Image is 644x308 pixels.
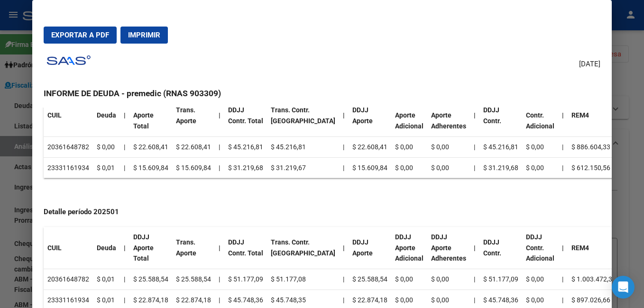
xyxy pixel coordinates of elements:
[522,95,558,137] th: DDJJ Contr. Adicional
[568,136,614,157] td: $ 886.604,33
[172,269,215,290] td: $ 25.588,54
[339,95,349,137] th: |
[391,269,427,290] td: $ 0,00
[427,95,470,137] th: DDJJ Aporte Adherentes
[479,157,522,178] td: $ 31.219,68
[224,95,267,137] th: DDJJ Contr. Total
[427,136,470,157] td: $ 0,00
[479,269,522,290] td: $ 51.177,09
[215,95,224,137] th: |
[470,136,479,157] td: |
[349,269,391,290] td: $ 25.588,54
[522,136,558,157] td: $ 0,00
[522,157,558,178] td: $ 0,00
[120,95,129,137] th: |
[479,227,522,269] th: DDJJ Contr.
[93,157,120,178] td: $ 0,01
[51,31,109,39] span: Exportar a PDF
[215,227,224,269] th: |
[172,157,215,178] td: $ 15.609,84
[391,157,427,178] td: $ 0,00
[349,157,391,178] td: $ 15.609,84
[120,136,129,157] td: |
[172,95,215,137] th: Trans. Aporte
[224,136,267,157] td: $ 45.216,81
[120,157,129,178] td: |
[44,157,93,178] td: 23331161934
[558,227,568,269] th: |
[339,136,349,157] td: |
[44,95,93,137] th: CUIL
[44,227,93,269] th: CUIL
[568,227,620,269] th: REM4
[470,227,479,269] th: |
[44,136,93,157] td: 20361648782
[470,269,479,290] td: |
[128,31,160,39] span: Imprimir
[391,136,427,157] td: $ 0,00
[391,95,427,137] th: DDJJ Aporte Adicional
[470,95,479,137] th: |
[224,157,267,178] td: $ 31.219,68
[427,227,470,269] th: DDJJ Aporte Adherentes
[267,95,339,137] th: Trans. Contr. [GEOGRAPHIC_DATA]
[339,269,349,290] td: |
[267,136,339,157] td: $ 45.216,81
[93,95,120,137] th: Deuda
[339,157,349,178] td: |
[427,157,470,178] td: $ 0,00
[120,27,168,44] button: Imprimir
[522,269,558,290] td: $ 0,00
[579,59,600,70] span: [DATE]
[129,95,172,137] th: DDJJ Aporte Total
[267,269,339,290] td: $ 51.177,08
[44,27,117,44] button: Exportar a PDF
[129,227,172,269] th: DDJJ Aporte Total
[339,227,349,269] th: |
[558,269,568,290] td: |
[129,269,172,290] td: $ 25.588,54
[558,136,568,157] td: |
[522,227,558,269] th: DDJJ Contr. Adicional
[568,95,614,137] th: REM4
[93,269,120,290] td: $ 0,01
[349,227,391,269] th: DDJJ Aporte
[349,95,391,137] th: DDJJ Aporte
[267,227,339,269] th: Trans. Contr. [GEOGRAPHIC_DATA]
[44,269,93,290] td: 20361648782
[427,269,470,290] td: $ 0,00
[215,157,224,178] td: |
[172,227,215,269] th: Trans. Aporte
[612,276,635,299] div: Open Intercom Messenger
[558,157,568,178] td: |
[391,227,427,269] th: DDJJ Aporte Adicional
[172,136,215,157] td: $ 22.608,41
[215,269,224,290] td: |
[129,136,172,157] td: $ 22.608,41
[479,136,522,157] td: $ 45.216,81
[93,136,120,157] td: $ 0,00
[129,157,172,178] td: $ 15.609,84
[349,136,391,157] td: $ 22.608,41
[224,227,267,269] th: DDJJ Contr. Total
[568,269,620,290] td: $ 1.003.472,33
[44,87,600,100] h3: INFORME DE DEUDA - premedic (RNAS 903309)
[93,227,120,269] th: Deuda
[120,269,129,290] td: |
[470,157,479,178] td: |
[568,157,614,178] td: $ 612.150,56
[224,269,267,290] td: $ 51.177,09
[267,157,339,178] td: $ 31.219,67
[215,136,224,157] td: |
[44,207,600,217] h4: Detalle período 202501
[479,95,522,137] th: DDJJ Contr.
[558,95,568,137] th: |
[120,227,129,269] th: |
